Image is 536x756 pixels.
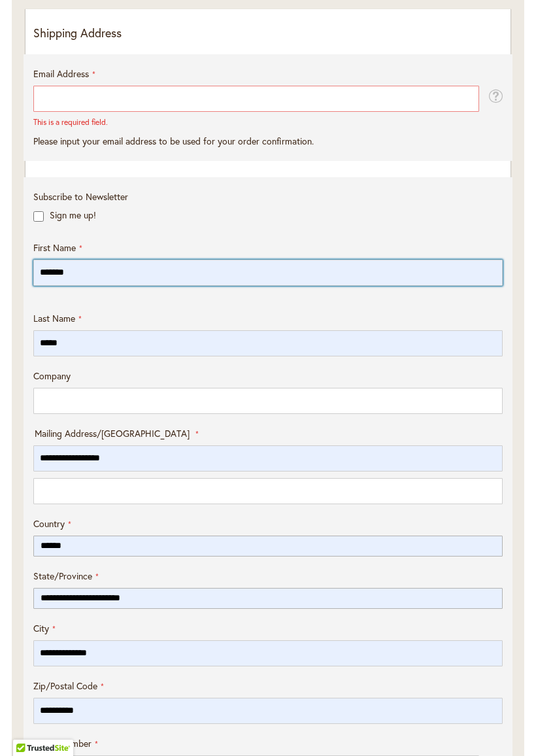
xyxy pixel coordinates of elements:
span: Subscribe to Newsletter [33,190,128,203]
span: Zip/Postal Code [33,679,97,692]
iframe: Launch Accessibility Center [10,710,46,746]
span: Country [33,517,65,530]
span: First Name [33,241,76,254]
p: Shipping Address [33,25,503,42]
span: Email Address [33,67,89,80]
span: Phone Number [33,737,92,749]
label: Sign me up! [50,209,96,221]
span: Mailing Address/[GEOGRAPHIC_DATA] [35,427,190,439]
div: This is a required field. [33,116,503,128]
span: Please input your email address to be used for your order confirmation. [33,135,314,147]
span: Last Name [33,312,75,324]
span: State/Province [33,570,92,582]
span: City [33,622,49,634]
span: Company [33,369,71,382]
